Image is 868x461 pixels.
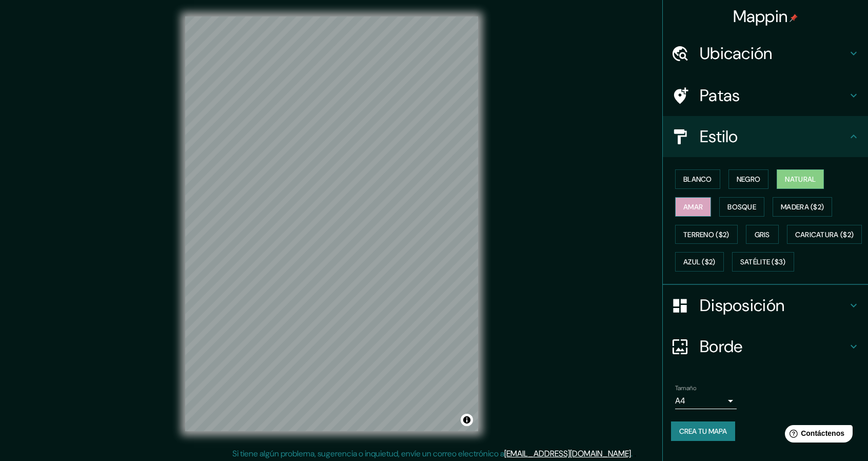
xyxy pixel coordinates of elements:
[737,175,761,184] font: Negro
[787,225,862,244] button: Caricatura ($2)
[675,225,738,244] button: Terreno ($2)
[746,225,779,244] button: Gris
[461,414,473,426] button: Activar o desactivar atribución
[683,230,729,239] font: Terreno ($2)
[663,116,868,157] div: Estilo
[185,16,478,431] canvas: Mapa
[700,336,743,357] font: Borde
[683,258,716,267] font: Azul ($2)
[728,169,769,189] button: Negro
[675,395,685,406] font: A4
[232,448,504,459] font: Si tiene algún problema, sugerencia o inquietud, envíe un correo electrónico a
[733,6,788,27] font: Mappin
[777,169,824,189] button: Natural
[777,421,857,450] iframe: Lanzador de widgets de ayuda
[773,197,832,217] button: Madera ($2)
[633,448,634,459] font: .
[663,285,868,326] div: Disposición
[740,258,786,267] font: Satélite ($3)
[700,295,784,316] font: Disposición
[719,197,764,217] button: Bosque
[675,169,720,189] button: Blanco
[631,448,633,459] font: .
[732,252,794,272] button: Satélite ($3)
[700,85,740,106] font: Patas
[675,384,696,392] font: Tamaño
[671,421,735,441] button: Crea tu mapa
[785,175,816,184] font: Natural
[663,33,868,74] div: Ubicación
[663,326,868,367] div: Borde
[504,448,631,459] a: [EMAIL_ADDRESS][DOMAIN_NAME]
[755,230,770,239] font: Gris
[634,448,636,459] font: .
[781,202,824,212] font: Madera ($2)
[675,252,724,272] button: Azul ($2)
[727,202,756,212] font: Bosque
[683,175,712,184] font: Blanco
[683,202,703,212] font: Amar
[700,43,773,64] font: Ubicación
[679,427,727,436] font: Crea tu mapa
[795,230,854,239] font: Caricatura ($2)
[675,393,737,409] div: A4
[663,75,868,116] div: Patas
[790,14,798,22] img: pin-icon.png
[675,197,711,217] button: Amar
[700,126,738,147] font: Estilo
